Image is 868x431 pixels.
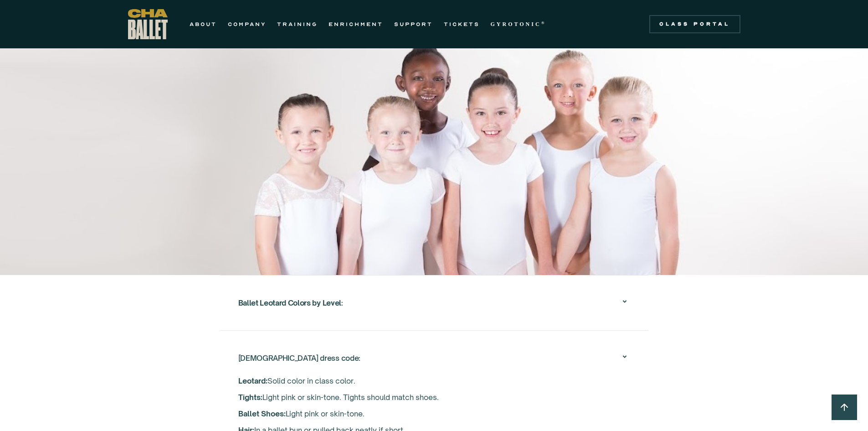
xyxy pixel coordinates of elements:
strong: Tights: [238,393,262,402]
sup: ® [541,21,546,25]
div: [DEMOGRAPHIC_DATA] dress code: [238,343,630,373]
div: [DEMOGRAPHIC_DATA] dress code: [238,350,360,366]
a: TICKETS [444,19,480,30]
strong: Ballet Shoes: [238,409,286,418]
a: ENRICHMENT [329,19,383,30]
div: Ballet Leotard Colors by Level: [238,288,630,317]
a: Class Portal [649,15,740,33]
a: COMPANY [228,19,266,30]
div: Class Portal [655,21,735,28]
a: TRAINING [277,19,318,30]
a: home [128,9,168,39]
a: ABOUT [190,19,217,30]
a: SUPPORT [394,19,433,30]
strong: Ballet Leotard Colors by Level [238,298,341,307]
strong: GYROTONIC [491,21,541,27]
a: GYROTONIC® [491,19,546,30]
strong: Leotard: [238,376,267,385]
div: : [238,295,343,311]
